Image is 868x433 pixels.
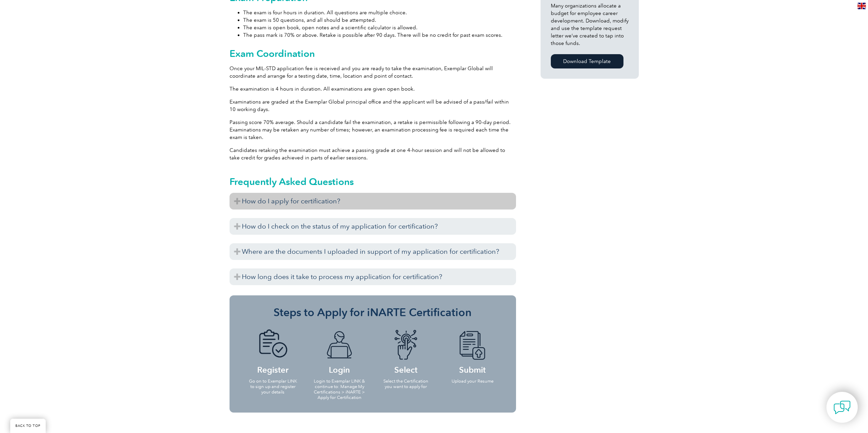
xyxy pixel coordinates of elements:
[247,378,299,395] p: Go on to Exemplar LINK to sign up and register your details
[230,65,516,80] p: Once your MIL-STD application fee is received and you are ready to take the examination, Exemplar...
[230,243,516,260] h3: Where are the documents I uploaded in support of my application for certification?
[230,48,516,59] h2: Exam Coordination
[230,176,516,187] h2: Frequently Asked Questions
[230,85,516,93] p: The examination is 4 hours in duration. All examinations are given open book.
[247,329,299,373] h4: Register
[243,16,516,24] li: The exam is 50 questions, and all should be attempted.
[10,419,46,433] a: BACK TO TOP
[446,329,499,373] h4: Submit
[454,329,491,361] img: icon-blue-doc-arrow.png
[834,399,851,416] img: contact-chat.png
[254,329,292,361] img: icon-blue-doc-tick.png
[243,31,516,39] li: The pass mark is 70% or above. Retake is possible after 90 days. There will be no credit for past...
[857,3,866,9] img: en
[380,329,432,373] h4: Select
[321,329,358,361] img: icon-blue-laptop-male.png
[446,378,499,384] p: Upload your Resume
[243,9,516,16] li: The exam is four hours in duration. All questions are multiple choice.
[380,378,432,389] p: Select the Certification you want to apply for
[230,218,516,235] h3: How do I check on the status of my application for certification?
[313,378,366,400] p: Login to Exemplar LINK & continue to: Manage My Certifications > iNARTE > Apply for Certification
[387,329,425,361] img: icon-blue-finger-button.png
[243,24,516,31] li: The exam is open book, open notes and a scientific calculator is allowed.
[551,54,623,68] a: Download Template
[551,2,629,47] p: Many organizations allocate a budget for employee career development. Download, modify and use th...
[230,146,516,161] p: Candidates retaking the examination must achieve a passing grade at one 4-hour session and will n...
[230,268,516,285] h3: How long does it take to process my application for certification?
[230,193,516,210] h3: How do I apply for certification?
[230,119,516,141] p: Passing score 70% average. Should a candidate fail the examination, a retake is permissible follo...
[230,98,516,113] p: Examinations are graded at the Exemplar Global principal office and the applicant will be advised...
[313,329,366,373] h4: Login
[240,306,506,319] h3: Steps to Apply for iNARTE Certification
